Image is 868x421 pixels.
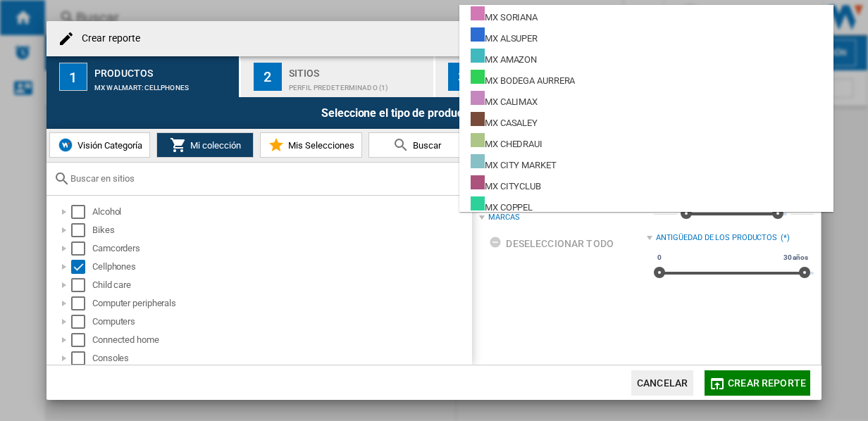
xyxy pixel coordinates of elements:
div: MX BODEGA AURRERA [471,70,575,87]
div: MX CITY MARKET [471,154,557,172]
div: MX CITYCLUB [471,175,541,193]
div: MX SORIANA [471,6,538,24]
div: MX CHEDRAUI [471,133,542,151]
div: MX CALIMAX [471,91,538,108]
div: MX AMAZON [471,49,537,66]
div: MX COPPEL [471,196,533,214]
div: MX CASALEY [471,112,538,130]
div: MX ALSUPER [471,27,538,45]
